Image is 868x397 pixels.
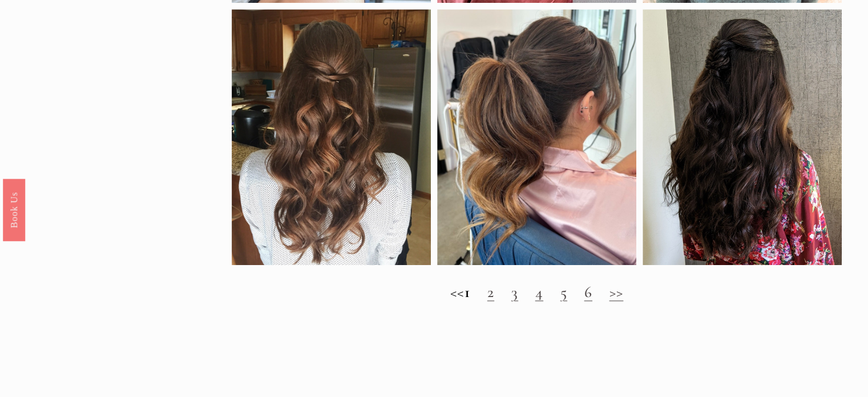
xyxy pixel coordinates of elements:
a: >> [609,282,623,302]
a: Book Us [3,178,25,240]
a: 6 [584,282,592,302]
strong: 1 [465,282,470,302]
a: 4 [535,282,543,302]
a: 5 [560,282,567,302]
a: 2 [487,282,494,302]
h2: << [232,283,842,302]
a: 3 [511,282,518,302]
